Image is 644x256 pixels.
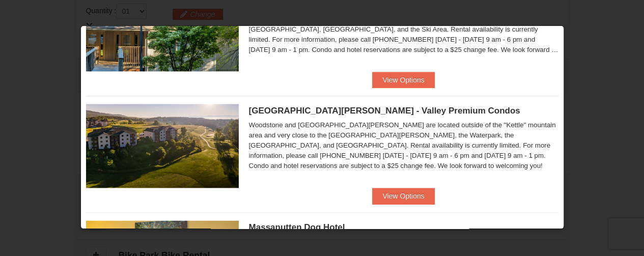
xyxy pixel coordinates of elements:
[372,188,434,204] button: View Options
[86,104,239,187] img: 19219041-4-ec11c166.jpg
[249,106,520,116] span: [GEOGRAPHIC_DATA][PERSON_NAME] - Valley Premium Condos
[249,222,345,232] span: Massanutten Dog Hotel
[249,120,558,171] div: Woodstone and [GEOGRAPHIC_DATA][PERSON_NAME] are located outside of the "Kettle" mountain area an...
[372,72,434,88] button: View Options
[249,4,558,55] div: The Summit condos were built in the townhouse style. Located within the mountain area of [GEOGRAP...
